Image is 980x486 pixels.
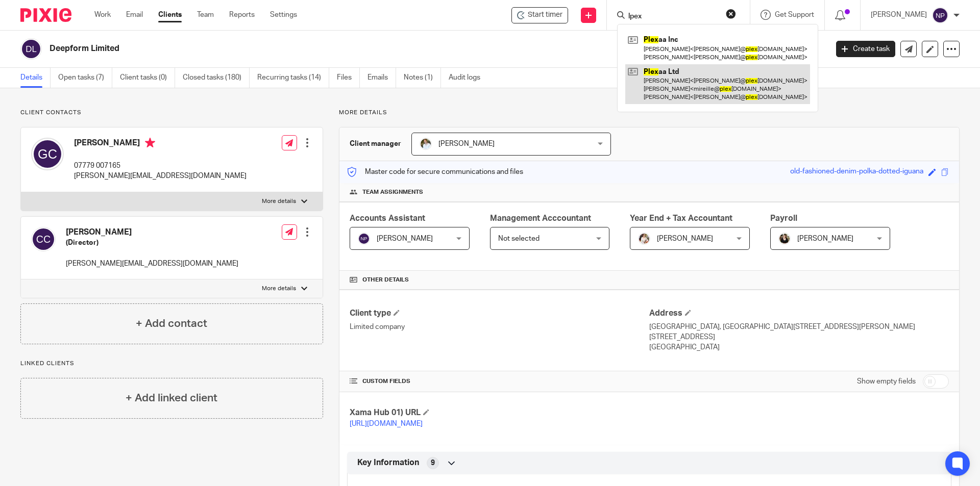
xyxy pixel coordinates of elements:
[649,308,949,319] h4: Address
[94,10,111,20] a: Work
[770,214,797,222] span: Payroll
[50,43,667,54] h2: Deepform Limited
[257,68,329,88] a: Recurring tasks (14)
[270,10,297,20] a: Settings
[262,197,296,206] p: More details
[438,140,495,147] span: [PERSON_NAME]
[649,322,949,332] p: [GEOGRAPHIC_DATA], [GEOGRAPHIC_DATA][STREET_ADDRESS][PERSON_NAME]
[31,138,64,170] img: svg%3E
[350,308,649,319] h4: Client type
[778,233,791,245] img: Helen%20Campbell.jpeg
[66,259,238,269] p: [PERSON_NAME][EMAIL_ADDRESS][DOMAIN_NAME]
[20,68,51,88] a: Details
[638,233,650,245] img: Kayleigh%20Henson.jpeg
[20,8,71,22] img: Pixie
[490,214,591,222] span: Management Acccountant
[74,171,247,181] p: [PERSON_NAME][EMAIL_ADDRESS][DOMAIN_NAME]
[262,285,296,293] p: More details
[126,10,143,20] a: Email
[347,167,523,177] p: Master code for secure communications and files
[775,11,814,18] span: Get Support
[350,377,649,386] h4: CUSTOM FIELDS
[58,68,112,88] a: Open tasks (7)
[449,68,488,88] a: Audit logs
[145,138,155,148] i: Primary
[350,214,425,222] span: Accounts Assistant
[404,68,441,88] a: Notes (1)
[20,38,42,60] img: svg%3E
[367,68,396,88] a: Emails
[350,322,649,332] p: Limited company
[420,138,432,150] img: sarah-royle.jpg
[726,9,736,19] button: Clear
[649,332,949,342] p: [STREET_ADDRESS]
[20,360,323,368] p: Linked clients
[857,376,916,387] label: Show empty fields
[871,10,927,20] p: [PERSON_NAME]
[126,390,217,406] h4: + Add linked client
[362,276,409,284] span: Other details
[74,161,247,171] p: 07779 007165
[797,235,853,242] span: [PERSON_NAME]
[431,458,435,468] span: 9
[790,166,923,178] div: old-fashioned-denim-polka-dotted-iguana
[350,139,401,149] h3: Client manager
[362,188,423,196] span: Team assignments
[158,10,182,20] a: Clients
[74,138,247,150] h4: [PERSON_NAME]
[528,10,562,20] span: Start timer
[657,235,713,242] span: [PERSON_NAME]
[627,12,719,21] input: Search
[20,109,323,117] p: Client contacts
[183,68,250,88] a: Closed tasks (180)
[836,41,895,57] a: Create task
[350,407,649,418] h4: Xama Hub 01) URL
[498,235,540,242] span: Not selected
[358,233,370,245] img: svg%3E
[66,238,238,248] h5: (Director)
[511,7,568,23] div: Deepform Limited
[31,227,56,251] img: svg%3E
[932,7,948,23] img: svg%3E
[377,235,433,242] span: [PERSON_NAME]
[339,109,960,117] p: More details
[229,10,255,20] a: Reports
[120,68,175,88] a: Client tasks (0)
[136,316,207,331] h4: + Add contact
[357,457,419,468] span: Key Information
[66,227,238,238] h4: [PERSON_NAME]
[630,214,732,222] span: Year End + Tax Accountant
[337,68,360,88] a: Files
[350,420,423,427] a: [URL][DOMAIN_NAME]
[197,10,214,20] a: Team
[649,342,949,352] p: [GEOGRAPHIC_DATA]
